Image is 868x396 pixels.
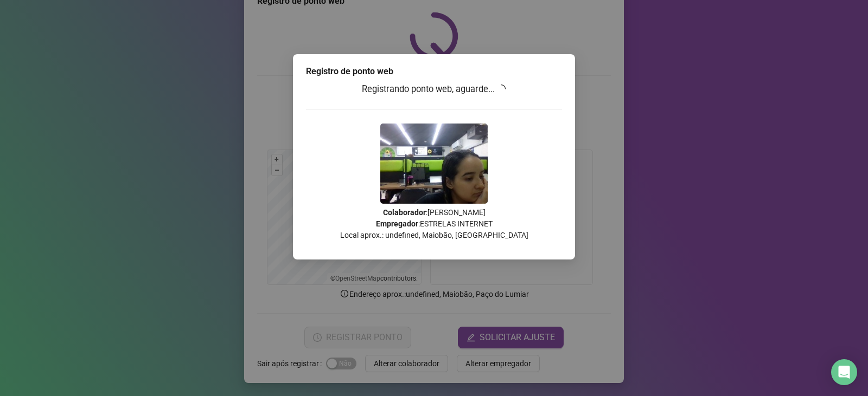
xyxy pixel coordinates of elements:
[306,82,562,96] h3: Registrando ponto web, aguarde...
[306,207,562,241] p: : [PERSON_NAME] : ESTRELAS INTERNET Local aprox.: undefined, Maiobão, [GEOGRAPHIC_DATA]
[376,219,418,228] strong: Empregador
[380,124,488,204] img: 2Q==
[383,208,426,217] strong: Colaborador
[306,65,562,78] div: Registro de ponto web
[496,83,507,95] span: loading
[831,359,857,385] div: Open Intercom Messenger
